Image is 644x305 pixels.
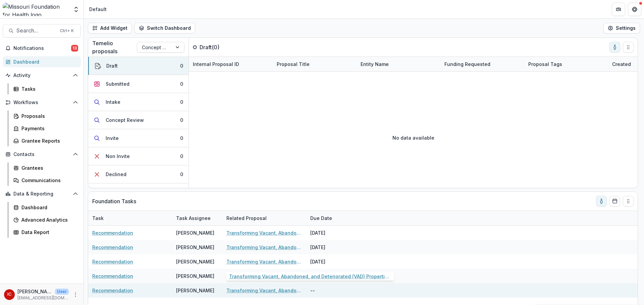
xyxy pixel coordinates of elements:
div: Related Proposal [222,215,271,222]
div: Entity Name [357,57,440,71]
a: Tasks [11,83,81,94]
div: Funding Requested [440,57,524,71]
button: Submitted0 [88,75,189,93]
div: [PERSON_NAME] [176,229,214,236]
button: Settings [603,23,640,33]
button: Declined0 [88,165,189,183]
div: [PERSON_NAME] [176,287,214,294]
button: Open entity switcher [71,3,81,16]
div: Due Date [306,215,336,222]
div: Grantees [21,164,75,171]
span: Search... [16,27,56,34]
div: Tasks [21,85,75,92]
button: Draft0 [88,57,189,75]
div: Ctrl + K [59,27,75,34]
div: Communications [21,177,75,184]
div: Internal Proposal ID [189,61,243,68]
span: Data & Reporting [13,191,70,197]
a: Advanced Analytics [11,214,81,225]
a: Transforming Vacant, Abandoned, and Deteriorated (VAD) Properties through Court-Supervised Tax Sa... [226,258,302,265]
a: Dashboard [11,202,81,213]
a: Payments [11,123,81,134]
div: Dashboard [13,58,75,65]
div: Proposal Tags [524,61,566,68]
div: Default [89,6,107,13]
button: Open Data & Reporting [3,188,81,199]
div: [PERSON_NAME] [176,258,214,265]
div: Due Date [306,211,357,225]
button: Drag [623,196,634,207]
button: Drag [623,42,634,53]
a: Proposals [11,110,81,122]
div: [DATE] [306,254,357,269]
div: Proposal Title [273,61,314,68]
span: Notifications [13,46,71,51]
button: Get Help [628,3,641,16]
button: Notifications13 [3,43,81,54]
button: Open Activity [3,70,81,81]
p: [EMAIL_ADDRESS][DOMAIN_NAME] [17,295,69,301]
p: Draft ( 0 ) [200,43,250,51]
button: Search... [3,24,81,37]
div: Task [88,215,108,222]
button: Invite0 [88,129,189,147]
div: Proposal Tags [524,57,608,71]
div: Proposal Title [273,57,357,71]
div: Task Assignee [172,211,222,225]
button: Non Invite0 [88,147,189,165]
div: Concept Review [106,117,144,124]
div: [PERSON_NAME] [176,273,214,280]
button: Concept Review0 [88,111,189,129]
div: 0 [180,153,183,160]
div: Invite [106,135,119,142]
button: toggle-assigned-to-me [609,42,620,53]
div: -- [306,269,357,283]
a: Dashboard [3,56,81,67]
button: Calendar [609,196,620,207]
div: Ivory Clarke [7,292,11,297]
a: Recommendation [92,273,133,280]
div: 0 [180,98,183,105]
div: 0 [180,62,183,69]
button: toggle-assigned-to-me [596,196,607,207]
div: Related Proposal [222,211,306,225]
span: Workflows [13,100,70,105]
div: [DATE] [306,226,357,240]
p: User [55,289,69,295]
p: [PERSON_NAME] [17,288,52,295]
div: Payments [21,125,75,132]
div: Dashboard [21,204,75,211]
div: 0 [180,135,183,142]
div: Intake [106,98,120,105]
div: [DATE] [306,240,357,254]
div: 0 [180,80,183,87]
div: Created [608,61,635,68]
div: Data Report [21,229,75,236]
div: Non Invite [106,153,130,160]
div: Task [88,211,172,225]
div: Draft [106,62,118,69]
a: Recommendation [92,244,133,251]
a: Recommendation [92,229,133,236]
button: More [71,291,79,299]
a: Transforming Vacant, Abandoned, and Deteriorated (VAD) Properties through Court-Supervised Tax Sa... [226,229,302,236]
div: Proposals [21,112,75,120]
nav: breadcrumb [87,4,109,14]
div: Submitted [106,80,129,87]
button: Open Contacts [3,149,81,160]
a: Data Report [11,227,81,238]
div: [PERSON_NAME] [176,244,214,251]
p: No data available [392,134,434,141]
div: Declined [106,171,126,178]
a: Communications [11,175,81,186]
a: Transforming Vacant, Abandoned, and Deteriorated (VAD) Properties through Court-Supervised Tax Sa... [226,287,302,294]
p: Foundation Tasks [92,197,136,205]
button: Add Widget [88,23,132,33]
p: Temelio proposals [92,39,137,55]
span: Activity [13,73,70,78]
button: Partners [612,3,625,16]
button: Intake0 [88,93,189,111]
